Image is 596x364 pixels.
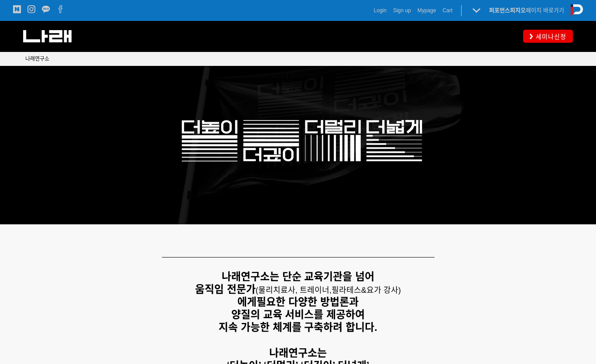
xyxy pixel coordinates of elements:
[257,296,358,308] strong: 필요한 다양한 방법론과
[489,7,564,14] a: 퍼포먼스피지오페이지 바로가기
[393,6,411,15] a: Sign up
[195,283,256,295] strong: 움직임 전문가
[489,7,526,14] strong: 퍼포먼스피지오
[418,6,436,15] a: Mypage
[222,271,374,282] strong: 나래연구소는 단순 교육기관을 넘어
[256,286,332,295] span: (
[219,321,377,333] strong: 지속 가능한 체계를 구축하려 합니다.
[231,309,365,320] strong: 양질의 교육 서비스를 제공하여
[237,296,257,308] strong: 에게
[269,347,327,359] strong: 나래연구소는
[332,286,401,295] span: 필라테스&요가 강사)
[533,32,566,41] span: 세미나신청
[258,286,332,295] span: 물리치료사, 트레이너,
[25,55,49,63] a: 나래연구소
[374,6,387,15] a: Login
[523,30,573,42] a: 세미나신청
[442,6,452,15] a: Cart
[25,56,49,62] span: 나래연구소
